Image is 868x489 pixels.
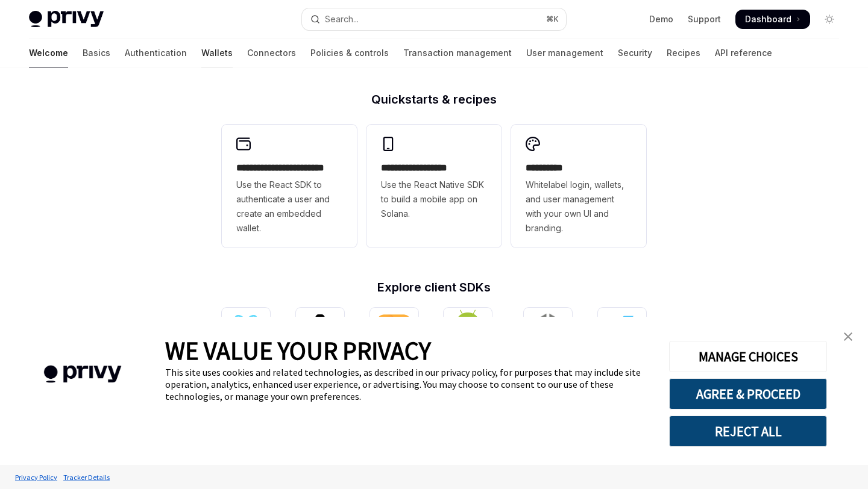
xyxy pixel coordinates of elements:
span: Use the React Native SDK to build a mobile app on Solana. [381,178,487,221]
a: Dashboard [735,10,810,29]
img: Android (Kotlin) [448,309,487,354]
a: User management [526,39,603,67]
button: AGREE & PROCEED [669,378,827,410]
a: Wallets [201,39,233,67]
span: Dashboard [745,13,791,25]
a: Security [618,39,652,67]
a: Transaction management [403,39,512,67]
img: iOS (Swift) [375,314,414,350]
img: Unity [529,313,567,351]
a: React NativeReact Native [296,308,344,370]
a: Basics [83,39,110,67]
button: REJECT ALL [669,416,827,447]
a: iOS (Swift)iOS (Swift) [370,308,418,370]
div: Search... [325,12,359,26]
div: This site uses cookies and related technologies, as described in our privacy policy, for purposes... [165,366,651,402]
img: company logo [18,348,147,400]
a: API reference [715,39,772,67]
a: Policies & controls [310,39,389,67]
img: close banner [844,332,852,341]
a: Authentication [125,39,187,67]
h2: Quickstarts & recipes [222,93,646,105]
a: **** *****Whitelabel login, wallets, and user management with your own UI and branding. [511,125,646,248]
img: Flutter [603,313,641,351]
img: light logo [29,11,104,28]
button: MANAGE CHOICES [669,341,827,372]
button: Toggle dark mode [820,10,839,29]
a: Demo [649,13,673,25]
span: Use the React SDK to authenticate a user and create an embedded wallet. [236,178,342,235]
img: React Native [301,314,339,349]
a: ReactReact [222,308,270,370]
span: ⌘ K [546,14,559,24]
a: Privacy Policy [12,467,60,488]
a: Tracker Details [60,467,113,488]
h2: Explore client SDKs [222,281,646,293]
a: FlutterFlutter [598,308,646,370]
span: WE VALUE YOUR PRIVACY [165,335,431,366]
a: Welcome [29,39,68,67]
a: UnityUnity [524,308,572,370]
span: Whitelabel login, wallets, and user management with your own UI and branding. [526,178,632,235]
a: Recipes [667,39,700,67]
a: Android (Kotlin)Android (Kotlin) [444,308,498,370]
a: Support [688,13,721,25]
a: **** **** **** ***Use the React Native SDK to build a mobile app on Solana. [366,125,502,248]
a: Connectors [247,39,296,67]
button: Open search [302,8,565,30]
a: close banner [836,325,860,349]
img: React [227,315,265,349]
